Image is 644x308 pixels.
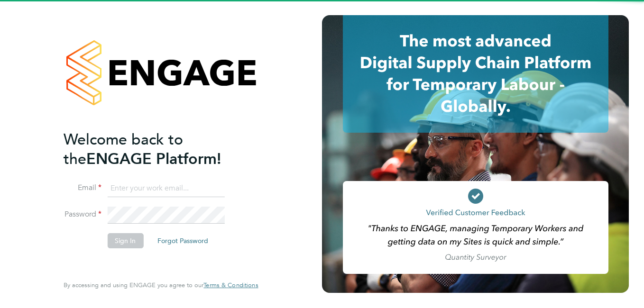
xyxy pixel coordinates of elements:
span: By accessing and using ENGAGE you agree to our [64,281,258,289]
label: Password [64,209,101,219]
button: Forgot Password [150,233,216,248]
h2: ENGAGE Platform! [64,130,248,169]
a: Terms & Conditions [203,281,258,289]
label: Email [64,183,101,193]
input: Enter your work email... [107,180,224,197]
button: Sign In [107,233,143,248]
span: Welcome back to the [64,130,183,168]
